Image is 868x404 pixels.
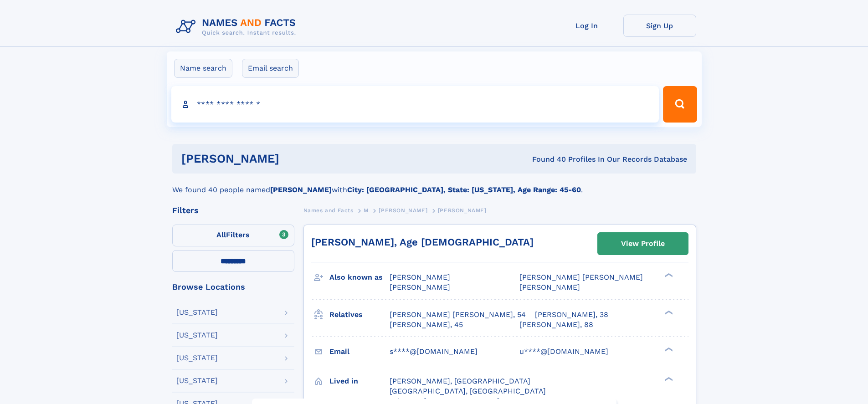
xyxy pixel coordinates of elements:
[519,273,643,281] span: [PERSON_NAME] [PERSON_NAME]
[172,225,294,246] label: Filters
[172,283,294,291] div: Browse Locations
[176,354,218,362] div: [US_STATE]
[390,273,450,281] span: [PERSON_NAME]
[379,205,427,216] a: [PERSON_NAME]
[663,309,673,315] div: ❯
[390,387,546,395] span: [GEOGRAPHIC_DATA], [GEOGRAPHIC_DATA]
[181,153,406,164] h1: [PERSON_NAME]
[438,207,487,214] span: [PERSON_NAME]
[172,174,696,195] div: We found 40 people named with .
[406,154,687,164] div: Found 40 Profiles In Our Records Database
[379,207,427,214] span: [PERSON_NAME]
[550,15,623,37] a: Log In
[176,377,218,384] div: [US_STATE]
[621,233,665,254] div: View Profile
[390,377,530,385] span: [PERSON_NAME], [GEOGRAPHIC_DATA]
[216,230,226,239] span: All
[172,206,294,215] div: Filters
[535,310,608,320] a: [PERSON_NAME], 38
[311,236,534,248] a: [PERSON_NAME], Age [DEMOGRAPHIC_DATA]
[171,86,659,123] input: search input
[663,272,673,278] div: ❯
[329,344,390,359] h3: Email
[174,59,232,78] label: Name search
[663,346,673,352] div: ❯
[347,185,581,194] b: City: [GEOGRAPHIC_DATA], State: [US_STATE], Age Range: 45-60
[598,233,688,255] a: View Profile
[364,207,369,214] span: M
[519,283,580,291] span: [PERSON_NAME]
[329,270,390,285] h3: Also known as
[242,59,299,78] label: Email search
[519,320,593,330] a: [PERSON_NAME], 88
[663,86,697,123] button: Search Button
[303,205,354,216] a: Names and Facts
[270,185,332,194] b: [PERSON_NAME]
[329,307,390,322] h3: Relatives
[390,310,526,320] a: [PERSON_NAME] [PERSON_NAME], 54
[623,15,696,37] a: Sign Up
[390,283,450,291] span: [PERSON_NAME]
[663,376,673,382] div: ❯
[364,205,369,216] a: M
[172,15,303,39] img: Logo Names and Facts
[176,332,218,339] div: [US_STATE]
[176,309,218,316] div: [US_STATE]
[329,373,390,389] h3: Lived in
[390,320,463,330] a: [PERSON_NAME], 45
